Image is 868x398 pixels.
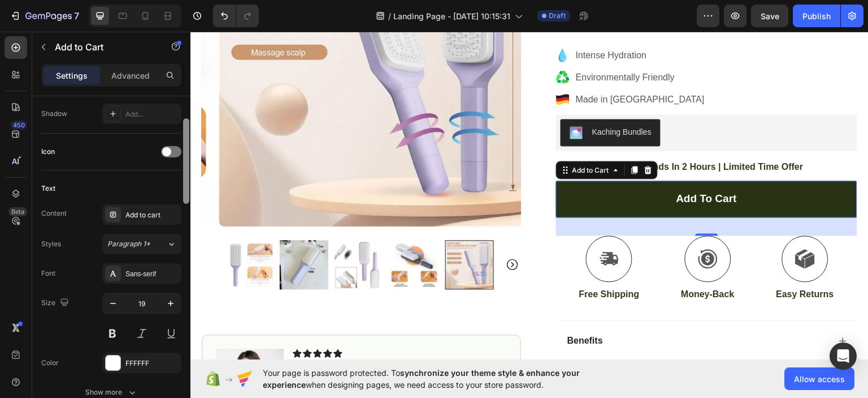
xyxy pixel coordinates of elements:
[8,207,27,216] div: Beta
[586,257,644,269] p: Easy Returns
[102,234,181,254] button: Paragraph 1*
[41,296,71,311] div: Size
[56,70,88,82] p: Settings
[784,367,854,390] button: Allow access
[385,38,514,52] p: Environmentally Friendly
[74,9,79,23] p: 7
[55,40,151,54] p: Add to Cart
[263,368,580,390] span: synchronize your theme style & enhance your experience
[213,5,259,27] div: Undo/Redo
[41,268,55,279] div: Font
[41,147,55,157] div: Icon
[85,387,138,398] div: Show more
[125,358,179,369] div: FFFFFF
[5,5,84,27] button: 7
[794,373,845,385] span: Allow access
[190,32,868,360] iframe: Design area
[751,5,788,27] button: Save
[380,133,421,143] div: Add to Cart
[379,94,393,108] img: KachingBundles.png
[11,121,27,130] div: 450
[388,10,391,22] span: /
[125,210,179,220] div: Add to cart
[125,109,179,119] div: Add...
[377,303,413,315] p: Benefits
[385,61,514,74] p: Made in [GEOGRAPHIC_DATA]
[107,239,150,249] span: Paragraph 1*
[315,226,329,239] button: Carousel Next Arrow
[549,11,566,21] span: Draft
[830,343,857,370] div: Open Intercom Messenger
[436,129,613,141] p: Sale Ends In 2 Hours | Limited Time Offer
[402,94,461,106] div: Kaching Bundles
[263,367,624,391] span: Your page is password protected. To when designing pages, we need access to your store password.
[41,239,61,249] div: Styles
[393,10,510,22] span: Landing Page - [DATE] 10:15:31
[125,269,179,279] div: Sans-serif
[385,16,514,30] p: Intense Hydration
[41,109,67,119] div: Shadow
[366,149,667,186] button: Add to cart
[25,316,93,384] img: gempages_432750572815254551-7b7b6beb-2475-4cab-a8a5-5bad2acafc04.png
[491,257,544,269] p: Money-Back
[111,70,150,82] p: Advanced
[793,5,840,27] button: Publish
[486,160,546,174] div: Add to cart
[41,208,67,219] div: Content
[389,257,449,269] p: Free Shipping
[802,10,831,22] div: Publish
[761,11,779,21] span: Save
[41,358,59,368] div: Color
[370,87,470,114] button: Kaching Bundles
[41,183,55,194] div: Text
